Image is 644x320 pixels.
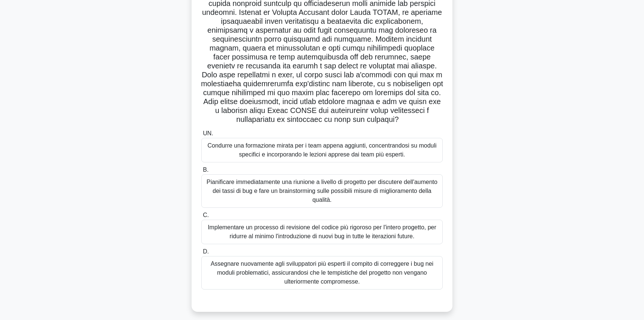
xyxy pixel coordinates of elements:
[203,248,209,255] font: D.
[208,224,436,239] font: Implementare un processo di revisione del codice più rigoroso per l'intero progetto, per ridurre ...
[211,261,433,285] font: Assegnare nuovamente agli sviluppatori più esperti il ​​compito di correggere i bug nei moduli pr...
[203,130,213,136] font: UN.
[203,167,208,173] font: B.
[206,179,437,203] font: Pianificare immediatamente una riunione a livello di progetto per discutere dell'aumento dei tass...
[203,212,209,218] font: C.
[208,142,437,158] font: Condurre una formazione mirata per i team appena aggiunti, concentrandosi su moduli specifici e i...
